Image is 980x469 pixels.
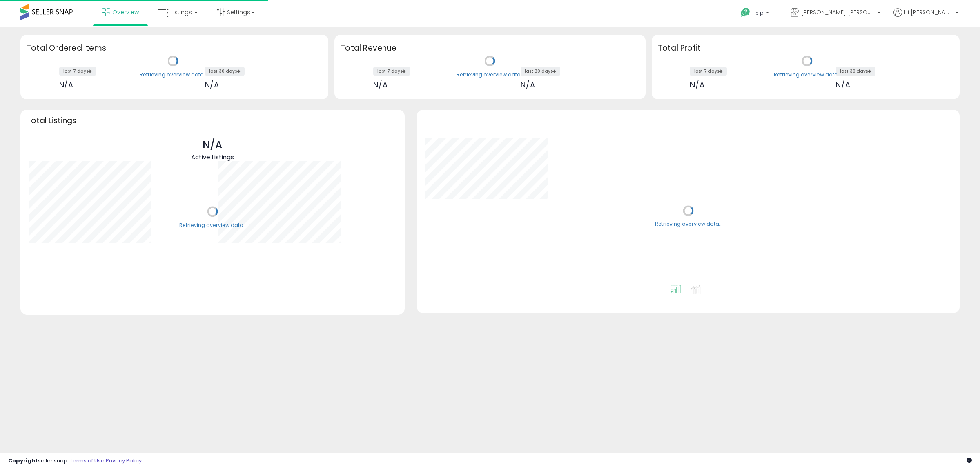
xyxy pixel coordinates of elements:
[655,221,722,228] div: Retrieving overview data..
[801,8,875,16] span: [PERSON_NAME] [PERSON_NAME]
[893,8,959,27] a: Hi [PERSON_NAME]
[740,7,751,18] i: Get Help
[140,71,206,78] div: Retrieving overview data..
[112,8,139,16] span: Overview
[457,71,523,78] div: Retrieving overview data..
[734,1,777,27] a: Help
[179,222,246,229] div: Retrieving overview data..
[171,8,192,16] span: Listings
[753,9,764,16] span: Help
[774,71,840,78] div: Retrieving overview data..
[904,8,953,16] span: Hi [PERSON_NAME]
